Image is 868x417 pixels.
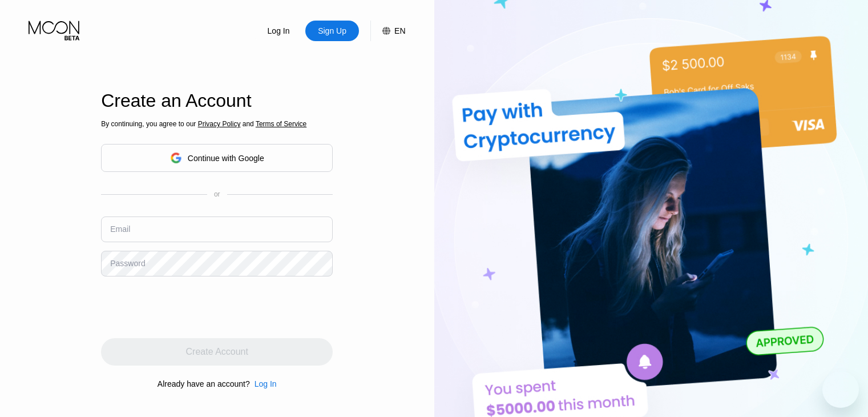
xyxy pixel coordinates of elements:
[101,90,333,111] div: Create an Account
[101,120,333,128] div: By continuing, you agree to our
[256,120,306,128] span: Terms of Service
[214,190,220,198] div: or
[198,120,241,128] span: Privacy Policy
[317,25,348,37] div: Sign Up
[250,379,277,388] div: Log In
[394,26,405,35] div: EN
[267,25,291,37] div: Log In
[101,285,274,330] iframe: reCAPTCHA
[188,154,264,163] div: Continue with Google
[240,120,256,128] span: and
[101,144,333,172] div: Continue with Google
[255,379,277,388] div: Log In
[110,259,145,268] div: Password
[370,21,405,41] div: EN
[252,21,305,41] div: Log In
[110,224,130,234] div: Email
[158,379,250,388] div: Already have an account?
[822,371,859,408] iframe: زر إطلاق نافذة المراسلة
[305,21,359,41] div: Sign Up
